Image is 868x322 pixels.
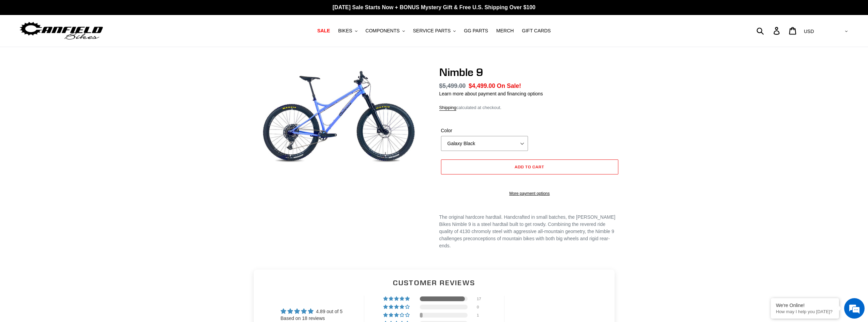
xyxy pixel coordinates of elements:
a: GIFT CARDS [518,26,554,35]
span: GIFT CARDS [522,28,551,34]
button: SERVICE PARTS [410,26,459,35]
h1: Nimble 9 [439,66,620,79]
span: On Sale! [497,81,521,90]
button: BIKES [335,26,361,35]
span: GG PARTS [464,28,488,34]
div: 17 [477,296,485,301]
a: SALE [314,26,333,35]
button: COMPONENTS [362,26,408,35]
img: Canfield Bikes [19,20,104,42]
div: 1 [477,313,485,318]
span: BIKES [338,28,352,34]
span: SALE [317,28,330,34]
h2: Customer Reviews [259,278,609,288]
a: MERCH [493,26,517,35]
span: SERVICE PARTS [413,28,451,34]
span: COMPONENTS [366,28,400,34]
div: Average rating is 4.89 stars [281,307,343,315]
span: Add to cart [515,164,544,169]
p: How may I help you today? [776,309,834,314]
div: The original hardcore hardtail. Handcrafted in small batches, the [PERSON_NAME] Bikes Nimble 9 is... [439,214,620,249]
div: 94% (17) reviews with 5 star rating [383,296,411,301]
a: Shipping [439,105,457,111]
div: Based on 18 reviews [281,315,343,322]
s: $5,499.00 [439,82,466,89]
a: Learn more about payment and financing options [439,91,543,96]
a: More payment options [441,190,618,197]
span: $4,499.00 [469,82,495,89]
div: 6% (1) reviews with 3 star rating [383,313,411,318]
button: Add to cart [441,159,618,174]
span: 4.89 out of 5 [316,309,342,314]
input: Search [760,23,778,38]
div: calculated at checkout. [439,104,620,111]
a: GG PARTS [460,26,491,35]
div: We're Online! [776,303,834,308]
label: Color [441,127,528,134]
span: MERCH [496,28,514,34]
